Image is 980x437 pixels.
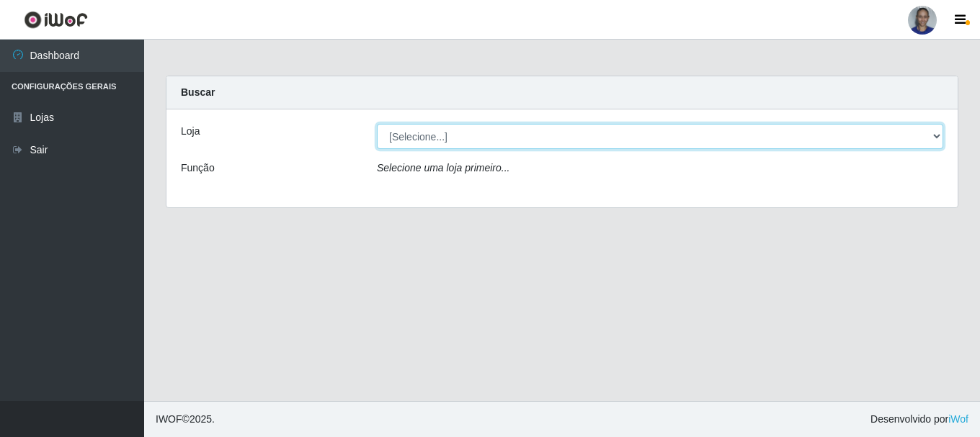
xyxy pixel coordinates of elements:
[377,162,509,174] i: Selecione uma loja primeiro...
[156,412,215,427] span: © 2025 .
[181,124,200,139] label: Loja
[870,412,968,427] span: Desenvolvido por
[181,161,215,176] label: Função
[948,413,968,425] a: iWof
[24,11,88,29] img: CoreUI Logo
[156,413,182,425] span: IWOF
[181,86,215,98] strong: Buscar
